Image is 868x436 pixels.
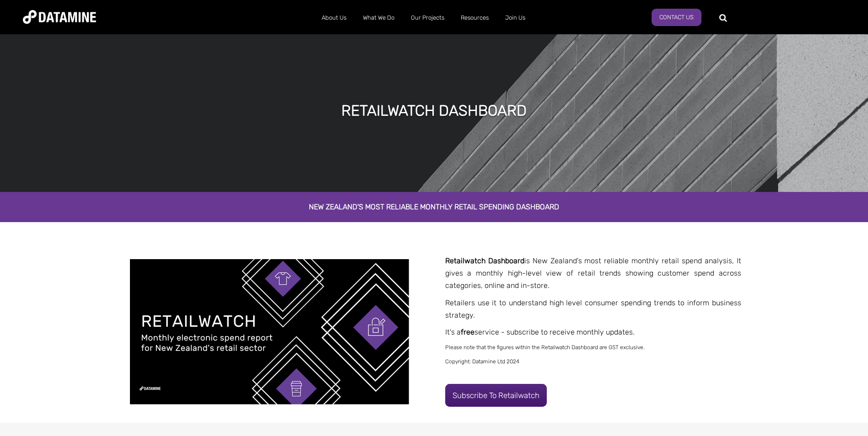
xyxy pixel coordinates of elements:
a: What We Do [355,6,403,30]
strong: Retailwatch Dashboard [445,256,524,265]
span: free [461,328,474,336]
span: Retailers use it to understand high level consumer spending trends to inform business strategy. [445,298,741,319]
a: Our Projects [403,6,453,30]
img: Datamine [23,10,96,24]
a: Subscribe to Retailwatch [445,384,547,407]
a: Contact Us [652,9,701,26]
span: is New Zealand's most reliable monthly retail spend analysis, It gives a monthly high-level view ... [445,256,741,290]
h1: retailWATCH Dashboard [341,101,527,121]
img: Retailwatch Report Template [130,259,409,404]
a: Join Us [497,6,534,30]
a: Resources [453,6,497,30]
span: Copyright: Datamine Ltd 2024 [445,358,519,365]
span: Please note that the figures within the Retailwatch Dashboard are GST exclusive. [445,344,645,351]
span: New Zealand's most reliable monthly retail spending dashboard [309,202,559,211]
a: About Us [313,6,355,30]
span: It's a service - subscribe to receive monthly updates. [445,328,635,336]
